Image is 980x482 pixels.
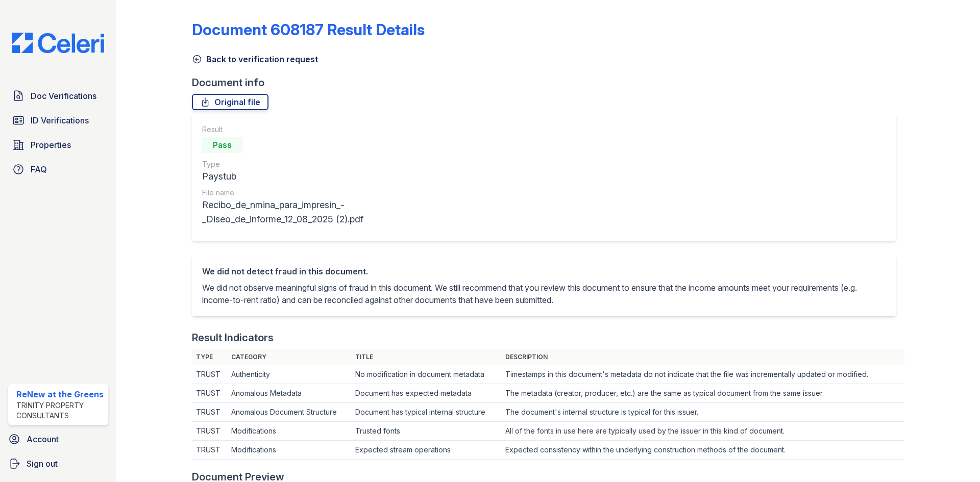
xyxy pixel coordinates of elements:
[192,403,228,422] td: TRUST
[192,53,318,65] a: Back to verification request
[8,86,108,106] a: Doc Verifications
[192,349,228,365] th: Type
[501,384,904,403] td: The metadata (creator, producer, etc.) are the same as typical document from the same issuer.
[202,169,463,184] div: Paystub
[4,33,112,53] img: CE_Logo_Blue-a8612792a0a2168367f1c8372b55b34899dd931a85d93a1a3d3e32e68fde9ad4.png
[202,188,463,198] div: File name
[227,384,351,403] td: Anomalous Metadata
[202,137,243,153] div: Pass
[192,20,425,39] a: Document 608187 Result Details
[8,159,108,180] a: FAQ
[501,365,904,384] td: Timestamps in this document's metadata do not indicate that the file was incrementally updated or...
[351,349,501,365] th: Title
[351,365,501,384] td: No modification in document metadata
[192,422,228,441] td: TRUST
[31,139,71,151] span: Properties
[351,441,501,460] td: Expected stream operations
[227,349,351,365] th: Category
[4,429,112,449] a: Account
[8,135,108,155] a: Properties
[8,110,108,131] a: ID Verifications
[227,422,351,441] td: Modifications
[227,441,351,460] td: Modifications
[501,349,904,365] th: Description
[202,124,463,135] div: Result
[31,163,47,175] span: FAQ
[227,403,351,422] td: Anomalous Document Structure
[202,282,886,306] p: We did not observe meaningful signs of fraud in this document. We still recommend that you review...
[4,453,112,474] a: Sign out
[16,400,104,421] div: Trinity Property Consultants
[192,441,228,460] td: TRUST
[202,265,886,277] div: We did not detect fraud in this document.
[27,458,58,470] span: Sign out
[192,384,228,403] td: TRUST
[501,422,904,441] td: All of the fonts in use here are typically used by the issuer in this kind of document.
[192,94,268,110] a: Original file
[192,75,904,90] div: Document info
[31,114,89,126] span: ID Verifications
[227,365,351,384] td: Authenticity
[351,384,501,403] td: Document has expected metadata
[351,403,501,422] td: Document has typical internal structure
[202,159,463,169] div: Type
[202,198,463,226] div: Recibo_de_nmina_para_impresin_-_Diseo_de_informe_12_08_2025 (2).pdf
[192,365,228,384] td: TRUST
[501,403,904,422] td: The document's internal structure is typical for this issuer.
[351,422,501,441] td: Trusted fonts
[501,441,904,460] td: Expected consistency within the underlying construction methods of the document.
[192,331,274,345] div: Result Indicators
[27,433,59,445] span: Account
[16,388,104,400] div: ReNew at the Greens
[31,90,96,102] span: Doc Verifications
